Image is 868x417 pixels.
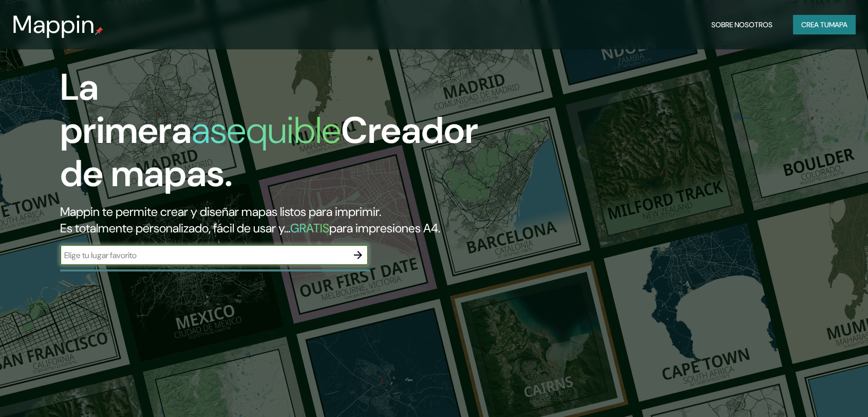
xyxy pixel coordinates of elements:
font: Sobre nosotros [711,20,772,29]
font: Creador de mapas. [60,106,478,197]
font: Es totalmente personalizado, fácil de usar y... [60,220,290,236]
font: Crea tu [801,20,829,29]
input: Elige tu lugar favorito [60,249,348,261]
button: Crea tumapa [793,15,856,34]
font: GRATIS [290,220,329,236]
font: Mappin [12,8,95,41]
font: mapa [829,20,847,29]
font: La primera [60,63,192,154]
button: Sobre nosotros [707,15,777,34]
font: para impresiones A4. [329,220,440,236]
font: Mappin te permite crear y diseñar mapas listos para imprimir. [60,204,381,220]
font: asequible [192,106,341,154]
img: pin de mapeo [95,27,103,35]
